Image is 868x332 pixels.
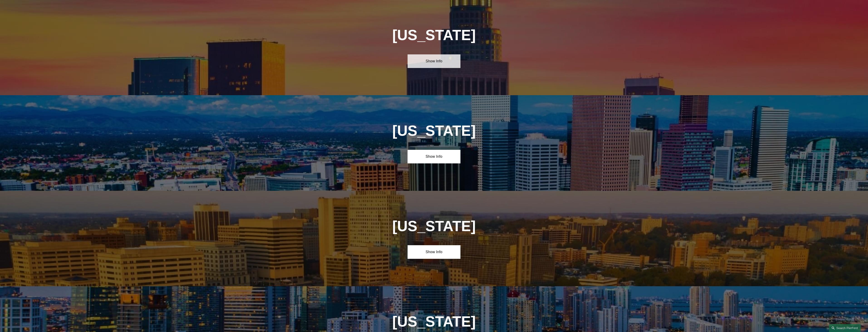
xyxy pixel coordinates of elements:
a: Show Info [408,54,460,68]
a: Show Info [408,150,460,163]
a: Search this site [829,324,861,332]
h1: [US_STATE] [368,218,500,235]
h1: [US_STATE] [368,27,500,44]
h1: [US_STATE] [381,313,487,330]
h1: [US_STATE] [368,123,500,139]
a: Show Info [408,245,460,259]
